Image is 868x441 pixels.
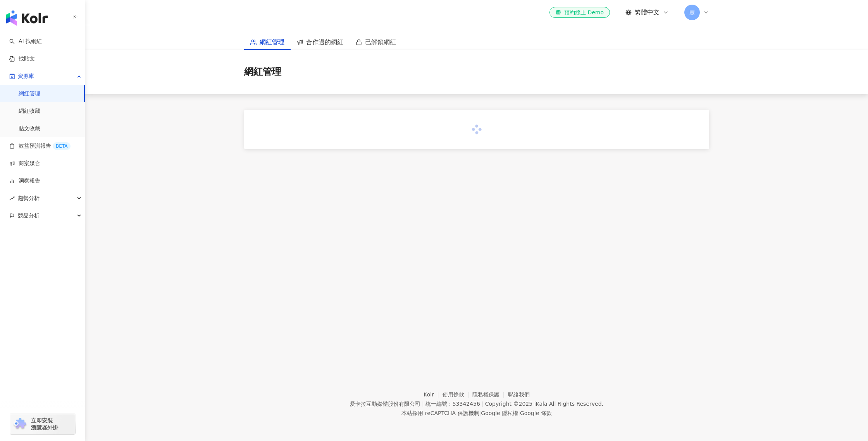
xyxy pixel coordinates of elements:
a: Kolr [424,391,442,398]
span: 網紅管理 [260,37,284,47]
a: 找貼文 [9,55,35,63]
a: searchAI 找網紅 [9,38,42,45]
span: 網紅管理 [244,65,281,79]
a: 商案媒合 [9,160,40,167]
a: Google 隱私權 [481,410,518,416]
a: 網紅收藏 [19,107,40,115]
div: Copyright © 2025 All Rights Reserved. [485,401,603,407]
a: chrome extension立即安裝 瀏覽器外掛 [10,413,75,434]
span: 本站採用 reCAPTCHA 保護機制 [401,408,551,418]
span: 豐 [689,8,695,17]
a: iKala [534,401,548,407]
div: 預約線上 Demo [556,9,604,16]
img: chrome extension [12,418,28,430]
a: 聯絡我們 [508,391,530,398]
a: 使用條款 [443,391,473,398]
span: 已解鎖網紅 [365,37,396,47]
a: 預約線上 Demo [549,7,610,18]
span: 繁體中文 [635,8,660,17]
span: 資源庫 [18,67,34,85]
img: logo [6,10,48,26]
a: 隱私權保護 [472,391,508,398]
span: | [422,401,424,407]
span: 趨勢分析 [18,189,40,207]
a: 效益預測報告BETA [9,142,71,150]
span: 合作過的網紅 [306,37,343,47]
a: 洞察報告 [9,177,40,185]
div: 愛卡拉互動媒體股份有限公司 [350,401,420,407]
div: 統一編號：53342456 [425,401,480,407]
a: 貼文收藏 [19,125,40,133]
span: 立即安裝 瀏覽器外掛 [31,417,58,431]
span: rise [9,196,15,201]
a: Google 條款 [520,410,552,416]
span: 競品分析 [18,207,40,224]
a: 網紅管理 [19,90,40,98]
span: | [479,410,481,416]
span: | [482,401,484,407]
span: | [518,410,520,416]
